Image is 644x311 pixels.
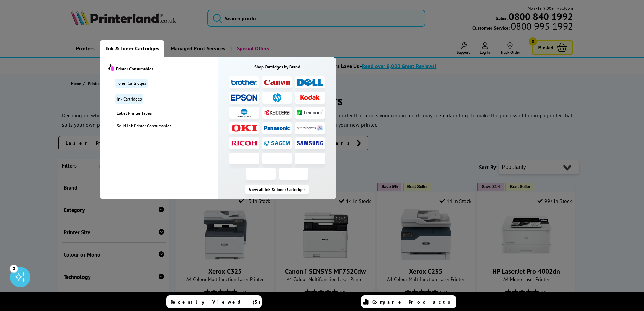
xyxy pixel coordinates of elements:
span: Recently Viewed (5) [171,299,261,305]
img: OKI Ink and Toner Cartridges [231,124,257,132]
img: Sagem Ink and Toner Cartridges [264,140,290,146]
img: Brother Ink and Toner Cartridges [231,79,257,86]
a: Recently Viewed (5) [166,295,262,308]
a: Compare Products [361,295,456,308]
img: Dell Ink and Toner Cartridges [297,78,323,87]
img: Lexmark Ink and Toner Cartridges [297,110,323,115]
span: Compare Products [372,299,454,305]
img: Epson Ink and Toner Cartridges [231,94,257,101]
img: Konica Minolta Ink and Toner Cartridges [237,109,252,117]
img: Ricoh Ink and Toner Cartridges [231,141,257,146]
a: Ink & Toner Cartridges [100,40,164,57]
img: Kodak Ink and Toner Cartridges [297,95,323,100]
a: Label Printer Tapes [115,110,218,116]
span: Ink & Toner Cartridges [106,40,159,57]
a: Solid Ink Printer Consumables [115,123,218,129]
a: Ink Cartridges [115,94,143,104]
img: Samsung Toner Cartridges [297,141,323,145]
img: Canon Ink and Toner Cartridges [264,80,290,85]
div: Shop Cartridges by Brand [218,64,336,70]
img: Kyocera Ink and Toner Cartridges [264,109,290,116]
img: Hp Ink and Toner Cartridges [273,93,281,102]
div: Printer Consumables [108,64,218,72]
a: View all Ink & Toner Cartridges [245,185,309,194]
a: Toner Cartridges [115,79,148,88]
div: 3 [10,265,18,272]
img: Pitney Bowes Ink and Toner Cartridges [297,125,323,131]
img: Panasonic Ink and Toner Cartridges [264,126,290,130]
